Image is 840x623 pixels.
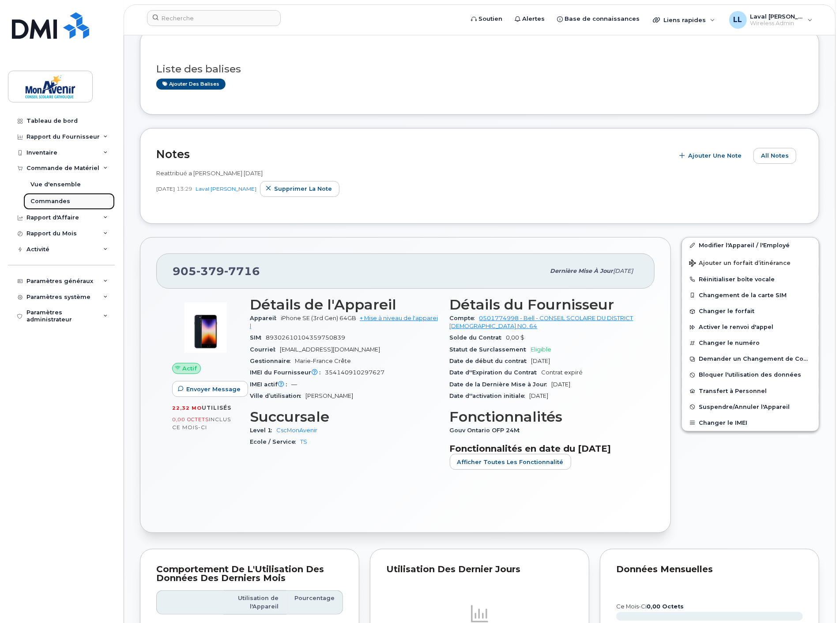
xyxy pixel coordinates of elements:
[250,369,325,376] span: IMEI du Fournisseur
[250,381,291,388] span: IMEI actif
[172,405,202,411] span: 22,32 Mo
[682,253,819,272] button: Ajouter un forfait d’itinérance
[156,147,670,161] h2: Notes
[551,10,646,28] a: Base de connaissances
[274,185,332,193] span: Supprimer la note
[450,381,552,388] span: Date de la Dernière Mise à Jour
[647,603,684,610] tspan: 0,00 Octets
[182,364,197,373] span: Actif
[291,381,297,388] span: —
[250,346,280,353] span: Courriel
[450,334,506,341] span: Solde du Contrat
[224,264,260,278] span: 7716
[699,308,754,315] span: Changer le forfait
[196,264,224,278] span: 379
[450,297,639,313] h3: Détails du Fournisseur
[552,381,571,388] span: [DATE]
[450,346,531,353] span: Statut de Surclassement
[522,15,545,23] span: Alertes
[750,20,803,27] span: Wireless Admin
[682,319,819,335] button: Activer le renvoi d'appel
[147,10,281,26] input: Recherche
[450,315,479,321] span: Compte
[276,427,317,434] a: CscMonAvenir
[682,415,819,431] button: Changer le IMEI
[450,358,531,364] span: Date de début du contrat
[250,334,266,341] span: SIM
[616,565,803,574] div: Données mensuelles
[196,185,256,192] a: Laval [PERSON_NAME]
[750,13,803,20] span: Laval [PERSON_NAME]
[682,383,819,399] button: Transfert à Personnel
[682,238,819,253] a: Modifier l'Appareil / l'Employé
[761,151,789,160] span: All Notes
[613,268,633,274] span: [DATE]
[682,272,819,287] button: Réinitialiser boîte vocale
[172,416,209,423] span: 0,00 Octets
[173,264,260,278] span: 905
[280,346,380,353] span: [EMAIL_ADDRESS][DOMAIN_NAME]
[478,15,502,23] span: Soutien
[450,369,542,376] span: Date d''Expiration du Contrat
[450,409,639,425] h3: Fonctionnalités
[616,603,684,610] text: Ce mois-ci
[509,10,551,28] a: Alertes
[286,590,343,615] th: Pourcentage
[300,438,307,445] a: TS
[172,381,248,397] button: Envoyer Message
[682,287,819,303] button: Changement de la carte SIM
[682,335,819,351] button: Changer le numéro
[682,303,819,319] button: Changer le forfait
[186,385,241,393] span: Envoyer Message
[450,393,530,399] span: Date d''activation initiale
[542,369,583,376] span: Contrat expiré
[734,15,742,25] span: LL
[250,409,439,425] h3: Succursale
[223,590,286,615] th: Utilisation de l'Appareil
[465,10,509,28] a: Soutien
[682,351,819,367] button: Demander un Changement de Compte
[531,358,550,364] span: [DATE]
[674,148,749,164] button: Ajouter une Note
[550,268,613,274] span: Dernière mise à jour
[179,301,232,354] img: image20231002-3703462-1angbar.jpeg
[156,79,226,90] a: Ajouter des balises
[753,148,796,164] button: All Notes
[531,346,552,353] span: Eligible
[177,185,192,193] span: 13:29
[450,427,524,434] span: Gouv Ontario OFP 24M
[281,315,356,321] span: iPhone SE (3rd Gen) 64GB
[305,393,353,399] span: [PERSON_NAME]
[172,416,231,430] span: inclus ce mois-ci
[295,358,351,364] span: Marie-France Crête
[266,334,345,341] span: 89302610104359750839
[689,260,791,268] span: Ajouter un forfait d’itinérance
[682,367,819,383] button: Bloquer l'utilisation des données
[250,315,281,321] span: Appareil
[450,315,633,329] a: 0501774998 - Bell - CONSEIL SCOLAIRE DU DISTRICT [DEMOGRAPHIC_DATA] NO. 64
[156,565,343,582] div: Comportement de l'Utilisation des Données des Derniers Mois
[530,393,549,399] span: [DATE]
[682,399,819,415] button: Suspendre/Annuler l'Appareil
[250,438,300,445] span: Ecole / Service
[506,334,525,341] span: 0,00 $
[156,64,803,75] h3: Liste des balises
[250,427,276,434] span: Level 1
[723,11,819,29] div: Laval Lai Yoon Hin
[457,458,564,466] span: Afficher Toutes les Fonctionnalité
[688,151,742,160] span: Ajouter une Note
[699,404,790,410] span: Suspendre/Annuler l'Appareil
[250,358,295,364] span: Gestionnaire
[202,404,231,411] span: utilisés
[386,565,573,574] div: Utilisation des Dernier Jours
[260,181,339,197] button: Supprimer la note
[450,454,571,470] button: Afficher Toutes les Fonctionnalité
[699,324,773,331] span: Activer le renvoi d'appel
[565,15,640,23] span: Base de connaissances
[450,443,639,454] h3: Fonctionnalités en date du [DATE]
[647,11,721,29] div: Liens rapides
[325,369,384,376] span: 354140910297627
[250,297,439,313] h3: Détails de l'Appareil
[156,170,263,177] span: Reattribué a [PERSON_NAME] [DATE]
[156,185,175,193] span: [DATE]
